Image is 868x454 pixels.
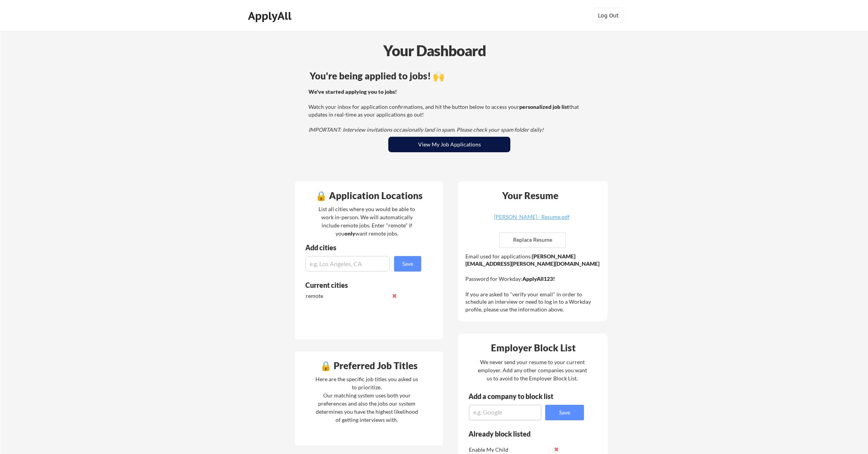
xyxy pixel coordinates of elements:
[486,214,578,220] div: [PERSON_NAME] - Resume.pdf
[308,126,544,133] em: IMPORTANT: Interview invitations occasionally land in spam. Please check your spam folder daily!
[344,230,355,237] strong: only
[297,191,441,200] div: 🔒 Application Locations
[388,137,510,152] button: View My Job Applications
[1,40,868,62] div: Your Dashboard
[306,292,387,300] div: remote
[308,88,588,134] div: Watch your inbox for application confirmations, and hit the button below to access your that upda...
[310,71,589,81] div: You're being applied to jobs! 🙌
[593,8,624,23] button: Log Out
[461,343,605,353] div: Employer Block List
[492,191,568,200] div: Your Resume
[465,253,599,267] strong: [PERSON_NAME][EMAIL_ADDRESS][PERSON_NAME][DOMAIN_NAME]
[522,275,555,282] strong: ApplyAll123!
[297,361,441,370] div: 🔒 Preferred Job Titles
[468,393,565,400] div: Add a company to block list
[465,253,602,313] div: Email used for applications: Password for Workday: If you are asked to "verify your email" in ord...
[519,103,569,110] strong: personalized job list
[313,375,420,424] div: Here are the specific job titles you asked us to prioritize. Our matching system uses both your p...
[469,446,551,454] div: Enable My Child
[305,282,413,289] div: Current cities
[305,256,390,272] input: e.g. Los Angeles, CA
[468,430,573,437] div: Already block listed
[248,9,294,22] div: ApplyAll
[486,214,578,226] a: [PERSON_NAME] - Resume.pdf
[545,405,584,420] button: Save
[394,256,421,272] button: Save
[477,358,587,382] div: We never send your resume to your current employer. Add any other companies you want us to avoid ...
[308,88,397,95] strong: We've started applying you to jobs!
[305,244,423,251] div: Add cities
[313,205,420,237] div: List all cities where you would be able to work in-person. We will automatically include remote j...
